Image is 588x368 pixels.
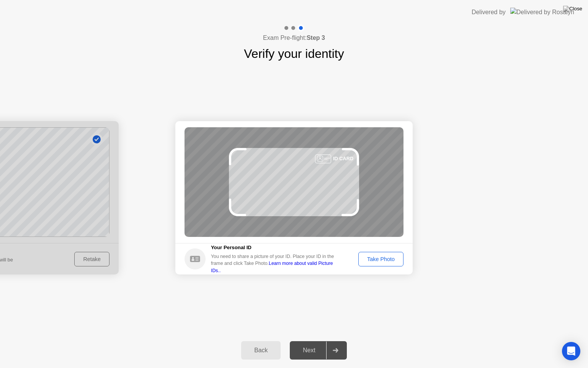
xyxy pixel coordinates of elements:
div: ID CARD [333,155,353,162]
div: Take Photo [361,256,401,262]
div: Delivered by [472,8,506,17]
div: You need to share a picture of your ID. Place your ID in the frame and click Take Photo. [211,253,340,274]
div: Open Intercom Messenger [562,342,580,360]
h1: Verify your identity [244,44,344,63]
h5: Your Personal ID [211,244,340,251]
img: Close [563,6,582,12]
a: Learn more about valid Picture IDs.. [211,261,333,273]
button: Take Photo [358,252,403,266]
div: Back [243,347,278,354]
img: Delivered by Rosalyn [510,8,574,16]
button: Back [241,341,281,360]
button: Next [290,341,347,360]
div: Next [292,347,326,354]
h4: Exam Pre-flight: [263,33,325,43]
b: Step 3 [307,34,325,41]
